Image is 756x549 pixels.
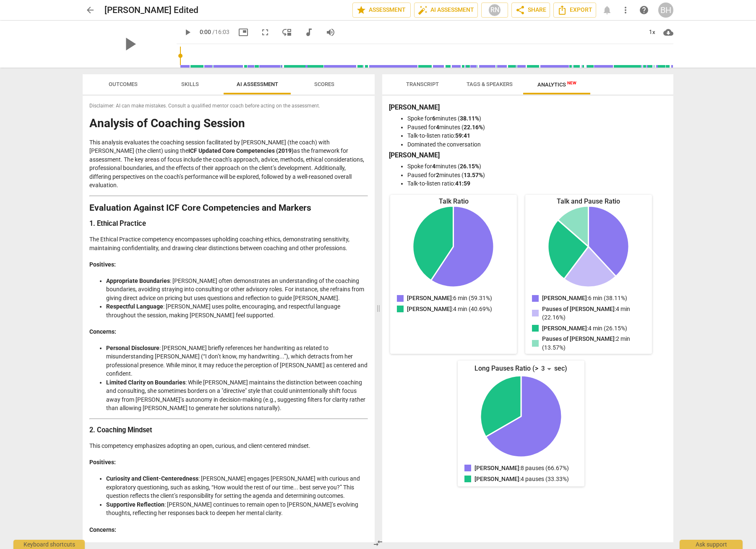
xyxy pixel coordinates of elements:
button: AI Assessment [414,3,478,18]
strong: Respectful Language [106,303,163,310]
b: 38.11% [460,115,479,122]
p: : 8 pauses (66.67%) [474,464,569,473]
span: [PERSON_NAME] [542,325,587,332]
strong: Personal Disclosure [106,345,159,351]
strong: Concerns: [89,526,116,533]
li: : While [PERSON_NAME] maintains the distinction between coaching and consulting, she sometimes bo... [106,378,368,413]
span: audiotrack [304,27,314,37]
span: / 16:03 [212,29,229,35]
b: 22.16% [464,124,483,131]
button: Export [553,3,596,18]
strong: Curiosity and Client-Centeredness [106,475,198,482]
strong: Concerns: [89,328,116,335]
div: BH [658,3,673,18]
p: This competency emphasizes adopting an open, curious, and client-centered mindset. [89,442,368,450]
div: Keyboard shortcuts [13,540,85,549]
strong: Evaluation Against ICF Core Competencies and Markers [89,203,311,213]
p: : 4 min (22.16%) [542,305,642,322]
button: Volume [323,25,338,40]
b: 26.15% [460,163,479,170]
div: Ask support [680,540,743,549]
span: AI Assessment [418,5,474,15]
li: Dominated the conversation [407,140,665,149]
h2: [PERSON_NAME] Edited [104,5,198,16]
span: Analytics [537,81,576,88]
p: : 2 min (13.57%) [542,335,645,352]
span: share [515,5,525,15]
div: Long Pauses Ratio (> sec) [458,362,584,376]
li: Spoke for minutes ( ) [407,114,665,123]
h1: Analysis of Coaching Session [89,117,368,130]
li: : [PERSON_NAME] engages [PERSON_NAME] with curious and exploratory questioning, such as asking, “... [106,474,368,500]
span: [PERSON_NAME] [542,295,587,301]
button: Fullscreen [258,25,273,40]
span: Skills [181,81,199,87]
button: View player as separate pane [279,25,295,40]
li: Paused for minutes ( ) [407,123,665,132]
span: help [639,5,649,15]
span: Outcomes [109,81,138,87]
strong: 2. Coaching Mindset [89,426,152,434]
span: [PERSON_NAME] [407,306,452,312]
span: [PERSON_NAME] [407,295,452,301]
b: 13.57% [464,172,483,178]
span: Transcript [406,81,439,87]
button: Share [511,3,550,18]
span: [PERSON_NAME] [474,465,519,471]
span: compare_arrows [373,538,383,548]
strong: 1. Ethical Practice [89,220,146,227]
span: AI Assessment [237,81,278,87]
div: Talk and Pause Ratio [525,196,652,206]
li: Paused for minutes ( ) [407,171,665,180]
div: Talk Ratio [390,196,517,206]
p: : 6 min (38.11%) [542,294,627,303]
strong: Limited Clarity on Boundaries [106,379,185,386]
div: RN [488,4,501,16]
button: Picture in picture [236,25,251,40]
div: 3 [538,362,554,376]
b: [PERSON_NAME] [389,103,440,111]
li: Talk-to-listen ratio: [407,131,665,140]
span: auto_fix_high [418,5,428,15]
b: 59:41 [455,132,470,139]
span: Pauses of [PERSON_NAME] [542,306,615,312]
b: 4 [432,163,435,170]
span: New [567,81,576,85]
strong: ICF Updated Core Competencies (2019) [188,147,294,154]
span: volume_up [326,27,336,37]
p: : 6 min (59.31%) [407,294,492,303]
li: Talk-to-listen ratio: [407,179,665,188]
button: RN [481,3,508,18]
li: : [PERSON_NAME] briefly references her handwriting as related to misunderstanding [PERSON_NAME] (... [106,344,368,378]
a: Help [636,3,652,18]
span: 0:00 [200,29,211,35]
strong: Appropriate Boundaries [106,277,170,284]
span: move_down [282,27,292,37]
li: : [PERSON_NAME] uses polite, encouraging, and respectful language throughout the session, making ... [106,302,368,319]
span: star [356,5,366,15]
span: [PERSON_NAME] [474,476,519,482]
b: 4 [436,124,439,131]
p: This analysis evaluates the coaching session facilitated by [PERSON_NAME] (the coach) with [PERSO... [89,138,368,190]
p: : 4 min (40.69%) [407,305,492,314]
span: fullscreen [260,27,270,37]
span: Pauses of [PERSON_NAME] [542,335,615,342]
strong: Supportive Reflection [106,501,164,508]
li: : [PERSON_NAME] continues to remain open to [PERSON_NAME]’s evolving thoughts, reflecting her res... [106,500,368,518]
li: : [PERSON_NAME] often demonstrates an understanding of the coaching boundaries, avoiding straying... [106,277,368,303]
span: play_arrow [182,27,193,37]
span: arrow_back [85,5,95,15]
b: 2 [436,172,439,178]
b: [PERSON_NAME] [389,151,440,159]
li: Spoke for minutes ( ) [407,162,665,171]
span: Tags & Speakers [467,81,513,87]
span: picture_in_picture [238,27,248,37]
span: Scores [314,81,334,87]
strong: Positives: [89,261,116,268]
span: Disclaimer: AI can make mistakes. Consult a qualified mentor coach before acting on the assessment. [89,102,368,110]
b: 41:59 [455,180,470,187]
p: : 4 min (26.15%) [542,324,627,333]
div: 1x [644,26,660,39]
span: Export [557,5,592,15]
span: Assessment [356,5,407,15]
